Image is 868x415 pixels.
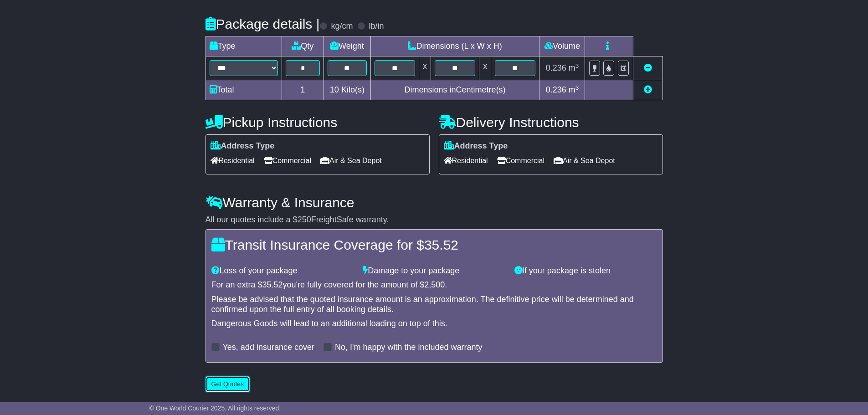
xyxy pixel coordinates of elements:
td: Kilo(s) [324,80,371,100]
span: © One World Courier 2025. All rights reserved. [149,405,281,412]
td: Total [205,80,282,100]
label: No, I'm happy with the included warranty [335,343,483,353]
span: Commercial [264,154,311,168]
span: 2,500 [424,280,445,289]
span: Commercial [497,154,544,168]
span: Air & Sea Depot [320,154,382,168]
span: 10 [330,85,339,94]
td: x [419,56,431,80]
span: 0.236 [546,85,566,94]
span: 35.52 [424,237,458,252]
sup: 3 [575,62,579,69]
sup: 3 [575,84,579,91]
td: Type [205,36,282,56]
span: 250 [298,215,311,224]
td: 1 [282,80,324,100]
div: Loss of your package [207,266,359,276]
td: Dimensions in Centimetre(s) [370,80,539,100]
div: Dangerous Goods will lead to an additional loading on top of this. [211,319,657,329]
h4: Package details | [205,16,320,31]
h4: Delivery Instructions [439,115,663,130]
td: x [479,56,491,80]
label: Yes, add insurance cover [223,343,314,353]
a: Add new item [644,85,652,94]
div: All our quotes include a $ FreightSafe warranty. [205,215,663,225]
h4: Pickup Instructions [205,115,430,130]
div: For an extra $ you're fully covered for the amount of $ . [211,280,657,290]
td: Volume [539,36,585,56]
td: Qty [282,36,324,56]
span: 0.236 [546,63,566,72]
span: Residential [211,154,255,168]
span: Air & Sea Depot [554,154,615,168]
button: Get Quotes [205,376,250,392]
span: 35.52 [262,280,283,289]
td: Weight [324,36,371,56]
label: Address Type [444,141,508,151]
div: If your package is stolen [510,266,662,276]
div: Damage to your package [358,266,510,276]
span: m [569,63,579,72]
a: Remove this item [644,63,652,72]
div: Please be advised that the quoted insurance amount is an approximation. The definitive price will... [211,295,657,314]
span: m [569,85,579,94]
h4: Transit Insurance Coverage for $ [211,237,657,252]
label: Address Type [211,141,275,151]
td: Dimensions (L x W x H) [370,36,539,56]
span: Residential [444,154,488,168]
label: kg/cm [331,21,353,31]
h4: Warranty & Insurance [205,195,663,210]
label: lb/in [369,21,384,31]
